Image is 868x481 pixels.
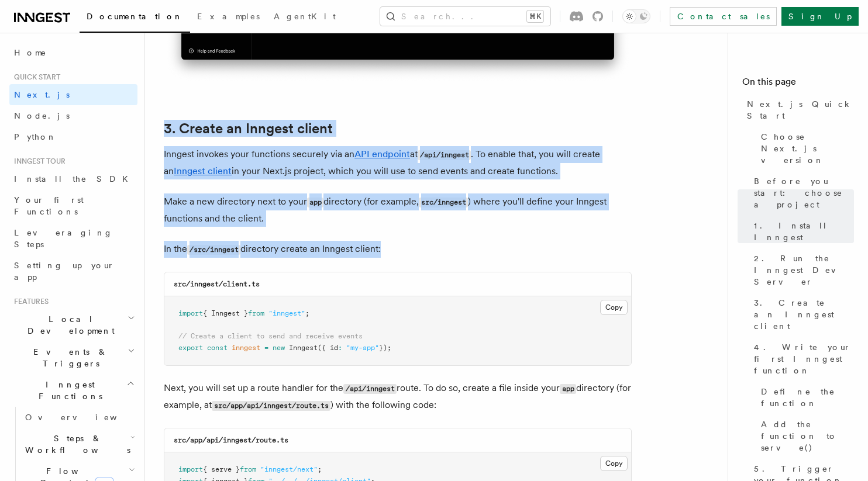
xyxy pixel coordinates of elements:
[670,7,777,26] a: Contact sales
[178,309,203,317] span: import
[418,150,471,160] code: /api/inngest
[274,12,336,21] span: AgentKit
[9,168,137,189] a: Install the SDK
[164,241,632,258] p: In the directory create an Inngest client:
[380,7,550,26] button: Search...⌘K
[761,386,854,409] span: Define the function
[756,126,854,171] a: Choose Next.js version
[9,379,126,402] span: Inngest Functions
[761,131,854,166] span: Choose Next.js version
[756,381,854,414] a: Define the function
[9,313,128,337] span: Local Development
[20,432,130,456] span: Steps & Workflows
[749,215,854,248] a: 1. Install Inngest
[174,165,232,177] a: Inngest client
[232,344,260,352] span: inngest
[178,332,363,340] span: // Create a client to send and receive events
[9,297,49,306] span: Features
[742,75,854,94] h4: On this page
[305,309,309,317] span: ;
[754,341,854,376] span: 4. Write your first Inngest function
[318,344,338,352] span: ({ id
[560,384,576,394] code: app
[273,344,285,352] span: new
[9,309,137,341] button: Local Development
[178,344,203,352] span: export
[379,344,391,352] span: });
[187,245,240,255] code: /src/inngest
[164,193,632,227] p: Make a new directory next to your directory (for example, ) where you'll define your Inngest func...
[318,465,322,473] span: ;
[260,465,318,473] span: "inngest/next"
[203,309,248,317] span: { Inngest }
[307,198,323,207] code: app
[749,248,854,292] a: 2. Run the Inngest Dev Server
[742,94,854,126] a: Next.js Quick Start
[9,374,137,407] button: Inngest Functions
[264,344,268,352] span: =
[289,344,318,352] span: Inngest
[164,146,632,179] p: Inngest invokes your functions securely via an at . To enable that, you will create an in your Ne...
[14,261,115,282] span: Setting up your app
[248,309,264,317] span: from
[14,174,135,184] span: Install the SDK
[9,42,137,63] a: Home
[343,384,397,394] code: /api/inngest
[164,380,632,414] p: Next, you will set up a route handler for the route. To do so, create a file inside your director...
[9,72,60,82] span: Quick start
[14,228,113,249] span: Leveraging Steps
[9,189,137,222] a: Your first Functions
[527,11,543,22] kbd: ⌘K
[80,4,190,33] a: Documentation
[600,456,628,471] button: Copy
[190,4,267,32] a: Examples
[9,157,66,166] span: Inngest tour
[754,252,854,288] span: 2. Run the Inngest Dev Server
[9,341,137,374] button: Events & Triggers
[622,9,650,23] button: Toggle dark mode
[761,418,854,454] span: Add the function to serve()
[419,198,468,207] code: src/inngest
[164,120,333,137] a: 3. Create an Inngest client
[212,401,330,411] code: src/app/api/inngest/route.ts
[9,255,137,288] a: Setting up your app
[749,171,854,215] a: Before you start: choose a project
[9,222,137,255] a: Leveraging Steps
[207,344,228,352] span: const
[268,309,305,317] span: "inngest"
[9,84,137,105] a: Next.js
[240,465,256,473] span: from
[749,292,854,337] a: 3. Create an Inngest client
[197,12,260,21] span: Examples
[9,105,137,126] a: Node.js
[338,344,342,352] span: :
[346,344,379,352] span: "my-app"
[14,132,57,141] span: Python
[781,7,859,26] a: Sign Up
[754,220,854,243] span: 1. Install Inngest
[14,195,84,216] span: Your first Functions
[20,428,137,461] button: Steps & Workflows
[600,300,628,315] button: Copy
[267,4,343,32] a: AgentKit
[9,126,137,147] a: Python
[174,436,288,444] code: src/app/api/inngest/route.ts
[754,175,854,210] span: Before you start: choose a project
[14,47,47,58] span: Home
[174,280,260,288] code: src/inngest/client.ts
[87,12,183,21] span: Documentation
[749,337,854,381] a: 4. Write your first Inngest function
[178,465,203,473] span: import
[20,407,137,428] a: Overview
[14,90,70,99] span: Next.js
[747,98,854,122] span: Next.js Quick Start
[203,465,240,473] span: { serve }
[25,413,146,422] span: Overview
[354,148,410,160] a: API endpoint
[9,346,128,369] span: Events & Triggers
[14,111,70,120] span: Node.js
[754,297,854,332] span: 3. Create an Inngest client
[756,414,854,458] a: Add the function to serve()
